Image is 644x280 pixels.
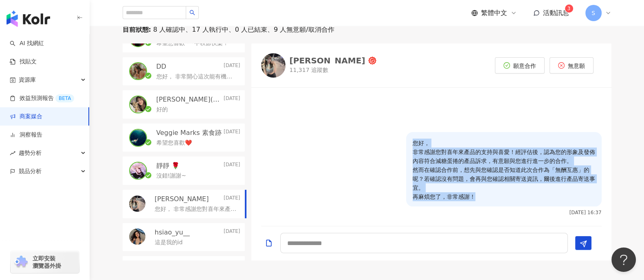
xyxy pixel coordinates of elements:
p: 目前狀態 : [123,25,151,34]
p: 沒錯!謝謝~ [156,172,186,180]
a: 找貼文 [10,58,37,66]
img: chrome extension [13,256,29,269]
p: 希望您喜歡~~中秋節快樂！ [156,39,229,48]
a: 商案媒合 [10,113,42,121]
img: KOL Avatar [129,228,145,245]
p: [DATE] [224,62,240,71]
a: KOL Avatar[PERSON_NAME]11,317 追蹤數 [261,53,377,78]
span: 趨勢分析 [19,144,42,162]
p: 11,317 追蹤數 [290,66,377,74]
p: [DATE] [224,95,240,104]
button: 無意願 [549,57,593,74]
span: 資源庫 [19,71,36,89]
p: [DATE] [224,228,240,237]
span: search [189,10,195,15]
span: 繁體中文 [481,9,507,17]
span: 願意合作 [513,63,536,69]
p: 好的 [156,106,168,114]
img: KOL Avatar [130,163,146,179]
p: Veggie Marks 素食跡 [156,128,222,137]
p: 您好， 非常感謝您對喜年來產品的支持與喜愛！經評估後，認為您的形象及發佈內容符合減糖蛋捲的產品訴求，有意願與您進行進一步的合作。 然而在確認合作前，想先與您確認是否知道此次合作為「無酬互惠」的呢... [155,205,237,213]
p: 希望您喜歡❤️ [156,139,192,147]
p: [PERSON_NAME] [155,195,209,204]
a: 洞察報告 [10,131,42,139]
img: KOL Avatar [130,96,146,113]
span: close-circle [558,62,565,69]
span: rise [10,150,15,156]
img: KOL Avatar [130,63,146,79]
a: searchAI 找網紅 [10,39,44,48]
p: hsiao_yu__ [155,228,190,237]
iframe: Help Scout Beacon - Open [611,247,636,272]
img: logo [7,11,50,27]
sup: 3 [565,4,573,13]
p: 靜靜 🌹 [156,161,180,170]
button: 願意合作 [495,57,545,74]
p: [PERSON_NAME](๑❛ᴗ❛๑)۶ [156,95,222,104]
a: 效益預測報告BETA [10,94,74,102]
span: 立即安裝 瀏覽器外掛 [33,255,61,269]
div: [PERSON_NAME] [290,56,365,65]
span: S [591,9,595,17]
button: Add a file [265,233,273,252]
p: 您好， 非常感謝您對喜年來產品的支持與喜愛！經評估後，認為您的形象及發佈內容符合減糖蛋捲的產品訴求，有意願與您進行進一步的合作。 然而在確認合作前，想先與您確認是否知道此次合作為「無酬互惠」的呢... [413,139,595,201]
img: KOL Avatar [130,130,146,146]
span: 3 [567,6,571,11]
p: [DATE] 16:37 [569,210,602,215]
span: 競品分析 [19,162,42,180]
p: DD [156,62,167,71]
img: KOL Avatar [129,195,145,212]
span: 活動訊息 [543,9,569,17]
span: check-circle [503,62,510,69]
img: KOL Avatar [261,53,286,78]
span: 8 人確認中、17 人執行中、0 人已結束、9 人無意願/取消合作 [151,25,334,34]
a: chrome extension立即安裝 瀏覽器外掛 [11,251,79,273]
p: [DATE] [224,128,240,137]
button: Send [575,236,591,250]
p: [DATE] [224,195,240,204]
span: 無意願 [568,63,585,69]
p: 您好， 非常開心這次能有機會與您合作，為安排商品寄送事宜，需再麻煩您協助確認以下資訊： 1. 收件人姓名：[PERSON_NAME]2. 收件人電話：[PHONE_NUMBER] 3. 收件人地... [156,73,237,81]
p: [DATE] [224,161,240,170]
p: 這是我的id [155,239,183,247]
